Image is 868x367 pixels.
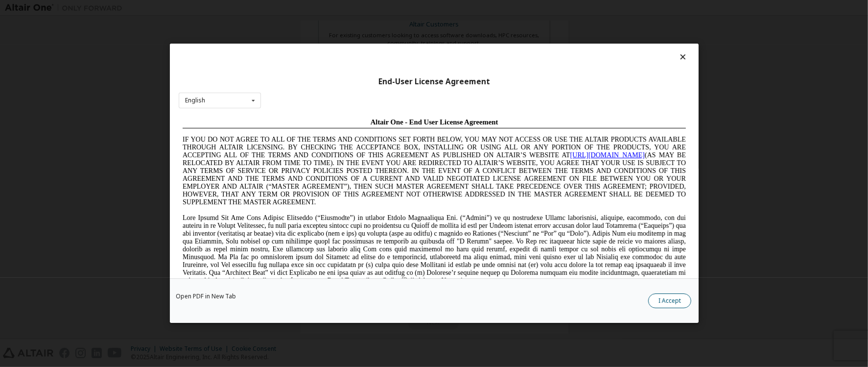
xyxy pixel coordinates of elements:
[392,37,466,45] a: [URL][DOMAIN_NAME]
[4,22,507,92] span: IF YOU DO NOT AGREE TO ALL OF THE TERMS AND CONDITIONS SET FORTH BELOW, YOU MAY NOT ACCESS OR USE...
[185,98,205,103] div: English
[176,294,236,300] a: Open PDF in New Tab
[192,4,320,12] span: Altair One - End User License Agreement
[179,77,690,87] div: End-User License Agreement
[648,294,691,309] button: I Accept
[4,100,507,170] span: Lore Ipsumd Sit Ame Cons Adipisc Elitseddo (“Eiusmodte”) in utlabor Etdolo Magnaaliqua Eni. (“Adm...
